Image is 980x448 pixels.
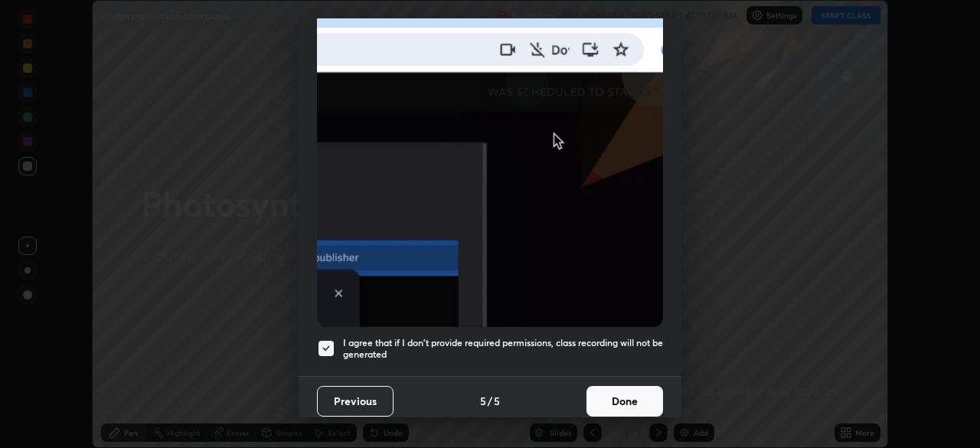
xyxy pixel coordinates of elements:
[480,393,486,409] h4: 5
[343,337,663,361] h5: I agree that if I don't provide required permissions, class recording will not be generated
[494,393,500,409] h4: 5
[586,386,663,417] button: Done
[488,393,492,409] h4: /
[317,386,394,417] button: Previous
